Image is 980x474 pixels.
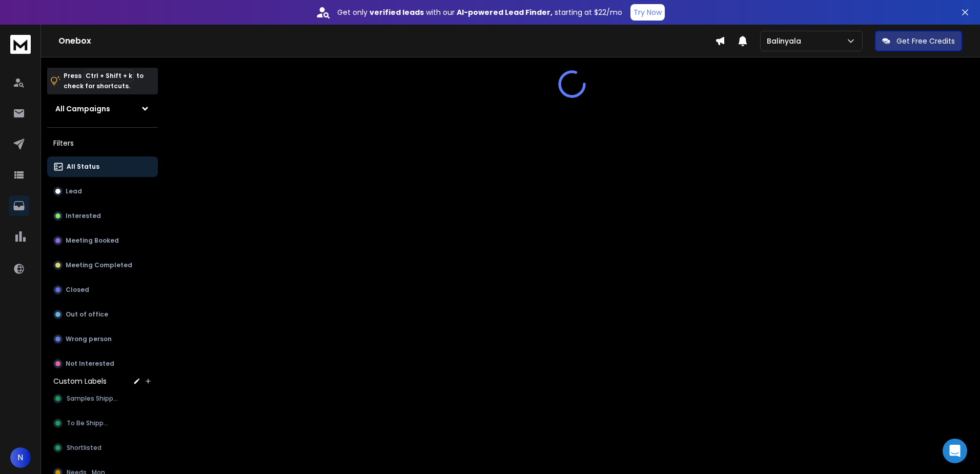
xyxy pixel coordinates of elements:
[10,447,31,468] button: N
[875,31,962,51] button: Get Free Credits
[53,376,107,386] h3: Custom Labels
[67,444,101,452] span: Shortlisted
[896,36,955,46] p: Get Free Credits
[47,98,158,119] button: All Campaigns
[47,304,158,325] button: Out of office
[47,353,158,374] button: Not Interested
[64,71,144,91] p: Press to check for shortcuts.
[66,187,82,195] p: Lead
[370,7,424,17] strong: verified leads
[58,35,715,47] h1: Onebox
[84,70,134,82] span: Ctrl + Shift + k
[47,280,158,300] button: Closed
[337,7,622,17] p: Get only with our starting at $22/mo
[66,335,112,343] p: Wrong person
[47,413,158,433] button: To Be Shipped
[47,255,158,275] button: Meeting Completed
[630,4,665,21] button: Try Now
[66,236,119,245] p: Meeting Booked
[66,212,101,220] p: Interested
[47,329,158,349] button: Wrong person
[47,388,158,409] button: Samples Shipped
[10,35,31,54] img: logo
[47,181,158,202] button: Lead
[55,104,110,114] h1: All Campaigns
[47,230,158,251] button: Meeting Booked
[47,156,158,177] button: All Status
[67,419,111,427] span: To Be Shipped
[66,310,108,319] p: Out of office
[47,206,158,226] button: Interested
[634,7,662,17] p: Try Now
[47,438,158,458] button: Shortlisted
[767,36,805,46] p: Balinyala
[943,439,967,463] div: Open Intercom Messenger
[457,7,553,17] strong: AI-powered Lead Finder,
[66,360,114,368] p: Not Interested
[67,163,99,171] p: All Status
[47,136,158,150] h3: Filters
[67,394,120,403] span: Samples Shipped
[66,261,132,269] p: Meeting Completed
[66,286,89,294] p: Closed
